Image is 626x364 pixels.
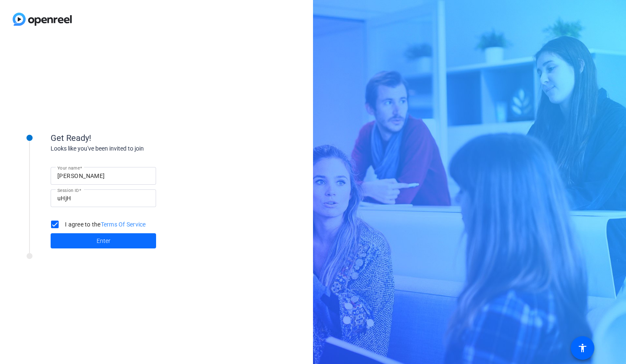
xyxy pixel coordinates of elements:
[51,144,219,153] div: Looks like you've been invited to join
[57,188,79,193] mat-label: Session ID
[63,220,146,229] label: I agree to the
[101,221,146,228] a: Terms Of Service
[577,343,588,353] mat-icon: accessibility
[97,237,111,245] span: Enter
[57,165,80,170] mat-label: Your name
[51,132,219,144] div: Get Ready!
[51,233,156,248] button: Enter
